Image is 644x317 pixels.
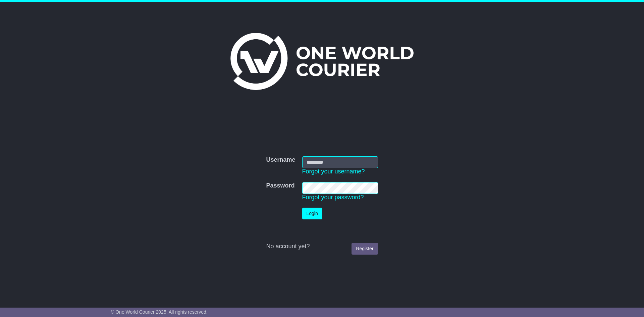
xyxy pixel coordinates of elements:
a: Forgot your username? [302,168,365,175]
div: No account yet? [266,243,378,250]
label: Password [266,182,294,190]
label: Username [266,156,295,164]
a: Register [352,243,378,255]
a: Forgot your password? [302,194,364,201]
span: © One World Courier 2025. All rights reserved. [111,309,208,315]
button: Login [302,208,322,219]
img: One World [230,33,414,90]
